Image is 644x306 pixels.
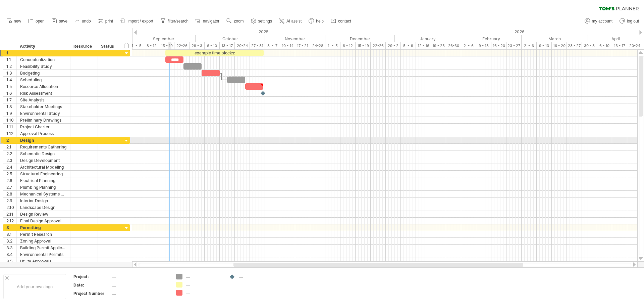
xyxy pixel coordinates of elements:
a: print [96,17,115,26]
a: new [5,17,23,26]
a: open [26,17,47,26]
a: settings [249,17,274,26]
div: 1.6 [6,90,16,96]
div: 2.11 [6,211,16,217]
div: March 2026 [522,35,588,42]
a: AI assist [277,17,304,26]
div: Resource [73,43,94,50]
div: 3.2 [6,238,16,244]
span: print [105,19,113,24]
a: help [307,17,326,26]
div: 1.9 [6,110,16,117]
div: 24-28 [310,42,325,49]
div: Add your own logo [3,274,66,299]
span: save [59,19,67,24]
div: Design Development [20,157,67,164]
a: save [50,17,69,26]
div: 23 - 27 [506,42,522,49]
div: 2 - 6 [522,42,537,49]
div: Activity [20,43,66,50]
div: .... [112,291,168,296]
div: 1 - 5 [325,42,340,49]
div: 2.3 [6,157,16,164]
div: February 2026 [461,35,522,42]
div: 13 - 17 [220,42,235,49]
span: import / export [127,19,153,24]
span: open [36,19,45,24]
div: January 2026 [395,35,461,42]
span: filter/search [168,19,189,24]
div: Site Analysis [20,97,67,103]
div: Final Design Approval [20,218,67,224]
div: 9 - 13 [476,42,491,49]
div: Design [20,137,67,143]
div: Budgeting [20,70,67,76]
div: 2.10 [6,204,16,211]
div: 1 [6,50,16,56]
div: 2.7 [6,184,16,190]
div: .... [239,274,275,279]
div: Environmental Permits [20,251,67,258]
div: 1.4 [6,77,16,83]
div: 15 - 19 [356,42,371,49]
div: Permitting [20,224,67,231]
div: 2 [6,137,16,143]
div: 1.10 [6,117,16,123]
div: example time blocks: [165,50,264,56]
div: 3.3 [6,245,16,251]
div: 5 - 9 [401,42,416,49]
div: 1.8 [6,103,16,110]
div: 19 - 23 [431,42,446,49]
div: 29 - 2 [386,42,401,49]
div: Project: [73,274,110,279]
span: AI assist [286,19,302,24]
div: Preliminary Drawings [20,117,67,123]
div: Utility Approvals [20,258,67,264]
div: 27 - 31 [250,42,265,49]
div: 20-24 [627,42,642,49]
span: settings [258,19,272,24]
div: 2.5 [6,171,16,177]
div: Architectural Modeling [20,164,67,170]
a: navigator [194,17,221,26]
div: 22-26 [371,42,386,49]
div: 10 - 14 [280,42,295,49]
div: Risk Assessment [20,90,67,96]
div: 2.2 [6,150,16,157]
div: 20-24 [235,42,250,49]
div: 6 - 10 [205,42,220,49]
div: 29 - 3 [190,42,205,49]
div: Conceptualization [20,56,67,63]
div: September 2025 [129,35,196,42]
div: Resource Allocation [20,83,67,90]
div: .... [186,274,222,279]
div: 1.2 [6,63,16,70]
div: .... [186,290,222,296]
span: contact [338,19,351,24]
span: help [316,19,324,24]
div: 1.12 [6,130,16,137]
div: Design Review [20,211,67,217]
div: December 2025 [325,35,395,42]
span: my account [592,19,612,24]
div: 9 - 13 [537,42,552,49]
div: 3.5 [6,258,16,264]
div: Mechanical Systems Design [20,191,67,197]
a: undo [73,17,93,26]
a: log out [618,17,641,26]
div: Landscape Design [20,204,67,211]
div: Environmental Study [20,110,67,117]
div: 22-26 [174,42,190,49]
div: 13 - 17 [612,42,627,49]
div: Requirements Gathering [20,144,67,150]
div: 30 - 3 [582,42,597,49]
span: log out [627,19,639,24]
div: 12 - 16 [416,42,431,49]
div: 26-30 [446,42,461,49]
div: 2.12 [6,218,16,224]
div: 1 - 5 [129,42,144,49]
div: Approval Process [20,130,67,137]
div: 1.11 [6,124,16,130]
a: zoom [225,17,246,26]
div: Building Permit Application [20,245,67,251]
